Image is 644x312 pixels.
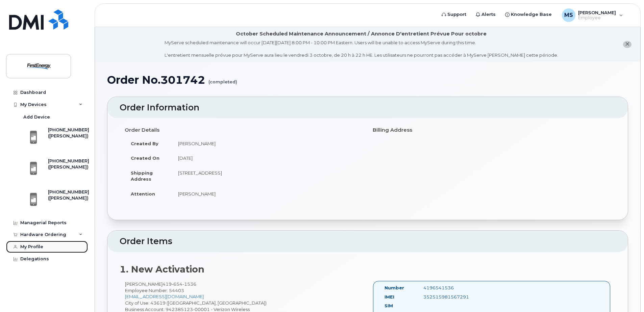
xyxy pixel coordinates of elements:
[172,151,363,165] td: [DATE]
[163,281,196,287] span: 419
[623,41,631,48] button: close notification
[131,155,159,161] strong: Created On
[172,165,363,186] td: [STREET_ADDRESS]
[172,136,363,151] td: [PERSON_NAME]
[125,288,184,293] span: Employee Number: 54403
[125,127,363,133] h4: Order Details
[120,237,616,246] h2: Order Items
[418,285,472,291] div: 4196541536
[131,191,155,197] strong: Attention
[120,264,204,275] strong: 1. New Activation
[385,285,404,291] label: Number
[172,281,182,287] span: 654
[125,294,204,299] a: [EMAIL_ADDRESS][DOMAIN_NAME]
[418,294,472,300] div: 352515981567291
[236,30,487,37] div: October Scheduled Maintenance Announcement / Annonce D'entretient Prévue Pour octobre
[107,74,628,86] h1: Order No.301742
[385,303,393,309] label: SIM
[131,170,153,182] strong: Shipping Address
[182,281,196,287] span: 1536
[165,40,558,58] div: MyServe scheduled maintenance will occur [DATE][DATE] 8:00 PM - 10:00 PM Eastern. Users will be u...
[120,103,616,112] h2: Order Information
[615,283,639,307] iframe: Messenger Launcher
[385,294,394,300] label: IMEI
[373,127,611,133] h4: Billing Address
[131,141,158,146] strong: Created By
[172,186,363,201] td: [PERSON_NAME]
[208,74,237,84] small: (completed)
